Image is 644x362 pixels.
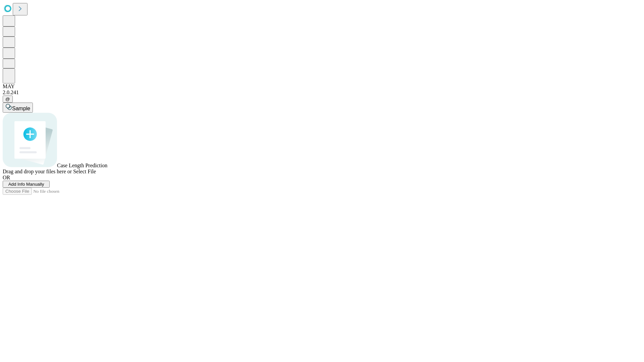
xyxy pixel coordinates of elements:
button: Add Info Manually [3,181,50,188]
button: @ [3,96,13,103]
span: Drag and drop your files here or [3,169,72,174]
span: Select File [73,169,96,174]
span: @ [5,97,10,102]
span: Sample [12,106,30,111]
span: Case Length Prediction [57,163,107,168]
div: 2.0.241 [3,89,641,96]
span: OR [3,175,10,180]
span: Add Info Manually [8,182,44,187]
button: Sample [3,103,33,113]
div: MAY [3,83,641,89]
